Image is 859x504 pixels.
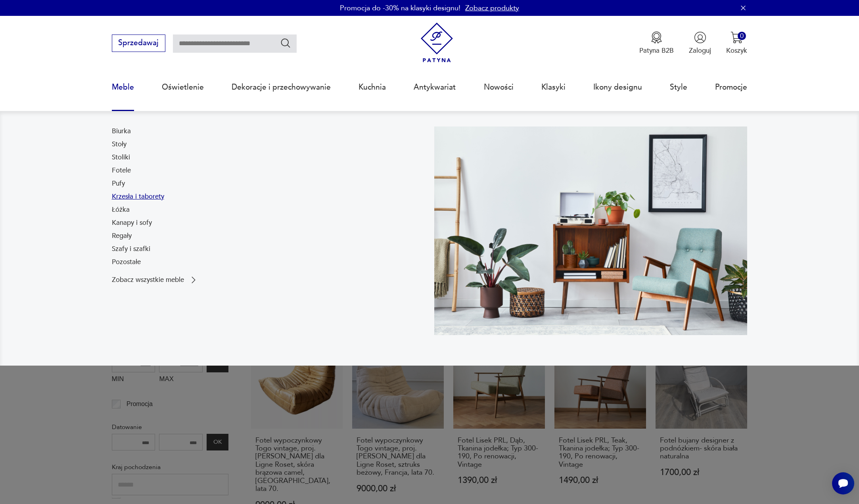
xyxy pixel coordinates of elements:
a: Krzesła i taborety [112,192,164,201]
p: Koszyk [726,46,747,55]
img: Ikonka użytkownika [694,31,706,44]
a: Biurka [112,126,131,136]
img: Patyna - sklep z meblami i dekoracjami vintage [417,23,457,63]
img: 969d9116629659dbb0bd4e745da535dc.jpg [434,126,747,335]
a: Regały [112,231,132,241]
a: Klasyki [541,69,566,105]
img: Ikona koszyka [731,31,743,44]
a: Fotele [112,166,131,175]
a: Nowości [484,69,514,105]
a: Style [670,69,687,105]
button: Szukaj [280,37,291,49]
a: Stoły [112,140,127,149]
p: Patyna B2B [639,46,674,55]
a: Ikony designu [593,69,642,105]
a: Oświetlenie [162,69,204,105]
button: Sprzedawaj [112,34,165,52]
a: Pozostałe [112,257,141,267]
p: Zobacz wszystkie meble [112,277,184,283]
a: Szafy i szafki [112,244,150,254]
a: Kuchnia [359,69,386,105]
iframe: Smartsupp widget button [832,472,854,494]
a: Meble [112,69,134,105]
button: Zaloguj [689,31,711,55]
p: Zaloguj [689,46,711,55]
a: Dekoracje i przechowywanie [232,69,331,105]
button: 0Koszyk [726,31,747,55]
a: Ikona medaluPatyna B2B [639,31,674,55]
a: Pufy [112,179,125,188]
a: Kanapy i sofy [112,218,152,228]
a: Zobacz wszystkie meble [112,275,198,285]
a: Promocje [715,69,747,105]
a: Antykwariat [414,69,456,105]
div: 0 [738,32,746,40]
a: Zobacz produkty [465,3,519,13]
a: Łóżka [112,205,130,215]
a: Sprzedawaj [112,40,165,47]
a: Stoliki [112,153,130,162]
img: Ikona medalu [650,31,663,44]
p: Promocja do -30% na klasyki designu! [340,3,460,13]
button: Patyna B2B [639,31,674,55]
